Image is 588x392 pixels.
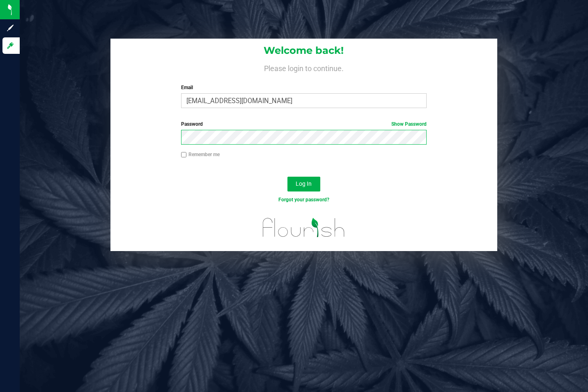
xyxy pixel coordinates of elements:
[391,121,427,127] a: Show Password
[181,84,427,91] label: Email
[296,180,312,187] span: Log In
[255,212,352,243] img: flourish_logo.svg
[181,121,203,127] span: Password
[6,24,14,32] inline-svg: Sign up
[181,151,220,158] label: Remember me
[110,45,498,56] h1: Welcome back!
[287,177,320,191] button: Log In
[181,152,187,158] input: Remember me
[110,62,498,72] h4: Please login to continue.
[6,42,14,50] inline-svg: Log in
[278,197,329,203] a: Forgot your password?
